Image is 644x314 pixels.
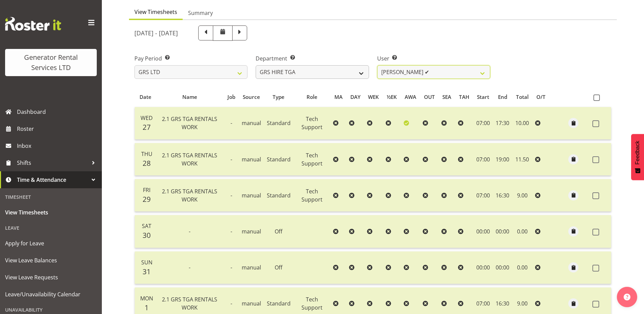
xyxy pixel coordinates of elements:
div: Leave [2,221,100,235]
span: - [231,264,232,271]
span: Wed [141,114,153,122]
a: View Leave Requests [2,269,100,286]
a: Leave/Unavailability Calendar [2,286,100,303]
div: TAH [459,93,469,101]
span: manual [242,192,261,199]
div: ½EK [387,93,397,101]
a: Apply for Leave [2,235,100,252]
div: WEK [368,93,379,101]
td: 17:30 [493,107,512,140]
div: Generator Rental Services LTD [12,52,90,73]
span: Sun [141,259,152,266]
td: 10.00 [512,107,532,140]
div: Role [297,93,327,101]
div: Type [268,93,289,101]
div: Timesheet [2,190,100,204]
span: Fri [143,186,150,194]
span: 2.1 GRS TGA RENTALS WORK [162,296,217,311]
span: Summary [188,9,213,17]
td: Off [264,215,293,248]
span: 2.1 GRS TGA RENTALS WORK [162,115,217,131]
span: - [189,264,190,271]
div: DAY [350,93,361,101]
td: Standard [264,107,293,140]
h5: [DATE] - [DATE] [134,29,178,37]
td: 07:00 [473,179,493,212]
span: manual [242,228,261,235]
div: AWA [405,93,416,101]
div: End [497,93,508,101]
span: - [231,228,232,235]
td: Standard [264,143,293,176]
img: help-xxl-2.png [624,294,630,300]
td: Standard [264,179,293,212]
label: Department [256,54,369,63]
span: 2.1 GRS TGA RENTALS WORK [162,188,217,203]
div: Source [243,93,260,101]
span: Sat [142,222,151,230]
span: manual [242,156,261,163]
span: manual [242,264,261,271]
span: Tech Support [301,296,323,311]
span: 27 [143,122,151,132]
span: manual [242,119,261,127]
span: 2.1 GRS TGA RENTALS WORK [162,152,217,167]
td: 11.50 [512,143,532,176]
span: View Timesheets [134,8,177,16]
a: View Timesheets [2,204,100,221]
div: Job [227,93,235,101]
span: - [231,192,232,199]
label: Pay Period [134,54,247,63]
span: Thu [141,150,152,158]
img: Rosterit website logo [5,17,61,31]
span: Time & Attendance [17,175,88,185]
span: manual [242,300,261,307]
label: User [377,54,490,63]
span: Shifts [17,158,88,168]
span: - [231,119,232,127]
td: 07:00 [473,143,493,176]
td: 0.00 [512,251,532,284]
span: - [231,300,232,307]
td: 19:00 [493,143,512,176]
span: View Leave Balances [5,255,97,265]
span: 29 [143,194,151,204]
td: 0.00 [512,215,532,248]
td: 00:00 [493,251,512,284]
span: Mon [140,295,153,302]
span: View Leave Requests [5,272,97,282]
span: - [231,156,232,163]
span: 1 [145,303,149,312]
div: OUT [424,93,435,101]
span: View Timesheets [5,207,97,217]
div: Total [516,93,529,101]
span: 28 [143,158,151,168]
span: Tech Support [301,188,323,203]
td: Off [264,251,293,284]
span: 30 [143,230,151,240]
span: Tech Support [301,115,323,131]
span: Dashboard [17,107,98,117]
td: 16:30 [493,179,512,212]
span: Feedback [634,141,641,164]
td: 07:00 [473,107,493,140]
button: Feedback - Show survey [631,134,644,180]
span: 31 [143,267,151,276]
td: 00:00 [473,215,493,248]
span: Roster [17,124,98,134]
div: MA [334,93,343,101]
span: Leave/Unavailability Calendar [5,289,97,299]
a: View Leave Balances [2,252,100,269]
span: Tech Support [301,152,323,167]
div: O/T [536,93,546,101]
div: Name [160,93,219,101]
span: Inbox [17,141,98,151]
td: 00:00 [493,215,512,248]
div: Start [477,93,489,101]
span: - [189,228,190,235]
div: SEA [442,93,451,101]
div: Date [139,93,152,101]
span: Apply for Leave [5,238,97,248]
td: 00:00 [473,251,493,284]
td: 9.00 [512,179,532,212]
